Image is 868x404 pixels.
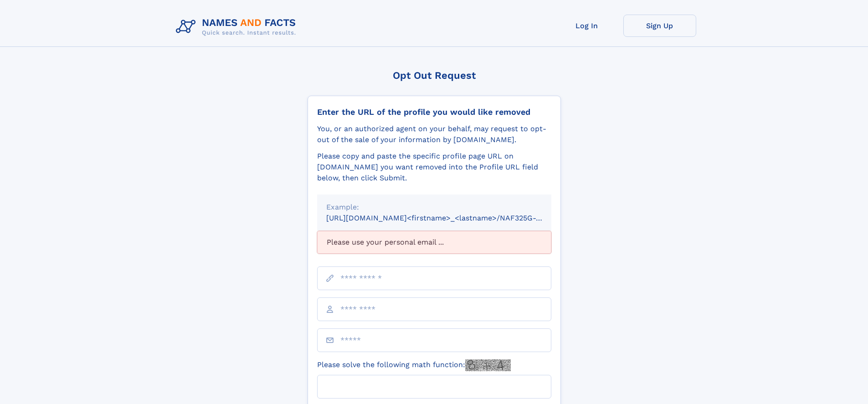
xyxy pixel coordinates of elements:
div: Please use your personal email ... [317,231,551,254]
div: Please copy and paste the specific profile page URL on [DOMAIN_NAME] you want removed into the Pr... [317,151,551,184]
div: Enter the URL of the profile you would like removed [317,107,551,117]
div: Opt Out Request [308,70,561,81]
label: Please solve the following math function: [317,359,511,371]
div: Example: [326,202,542,213]
small: [URL][DOMAIN_NAME]<firstname>_<lastname>/NAF325G-xxxxxxxx [326,214,569,222]
img: Logo Names and Facts [172,15,303,39]
a: Log In [550,15,623,37]
div: You, or an authorized agent on your behalf, may request to opt-out of the sale of your informatio... [317,123,551,145]
a: Sign Up [623,15,696,37]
